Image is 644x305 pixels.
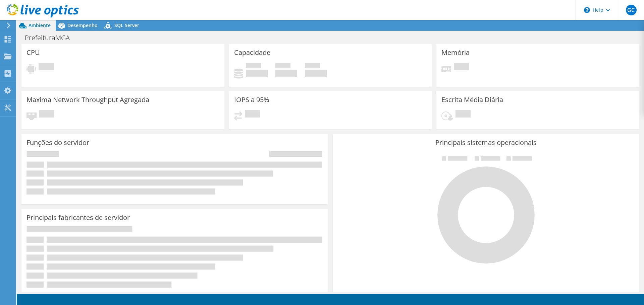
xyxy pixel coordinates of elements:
h3: CPU [26,49,40,56]
h4: 0 GiB [305,70,327,77]
span: Usado [246,63,261,70]
span: Pendente [454,63,469,72]
h3: Maxima Network Throughput Agregada [26,96,149,103]
span: Total [305,63,320,70]
h4: 0 GiB [275,70,297,77]
span: Disponível [275,63,290,70]
svg: \n [584,7,590,13]
h3: Principais sistemas operacionais [338,139,634,146]
h3: Principais fabricantes de servidor [26,214,130,221]
span: Pendente [455,110,471,119]
h3: IOPS a 95% [234,96,269,103]
h3: Capacidade [234,49,270,56]
h1: PrefeituraMGA [22,34,80,42]
span: Ambiente [29,22,51,28]
h3: Escrita Média Diária [441,96,503,103]
h3: Funções do servidor [26,139,89,146]
h4: 0 GiB [246,70,268,77]
h3: Memória [441,49,470,56]
span: Pendente [245,110,260,119]
span: Pendente [39,63,54,72]
span: SQL Server [114,22,139,28]
span: Pendente [39,110,54,119]
span: GC [626,5,637,15]
span: Desempenho [67,22,98,28]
